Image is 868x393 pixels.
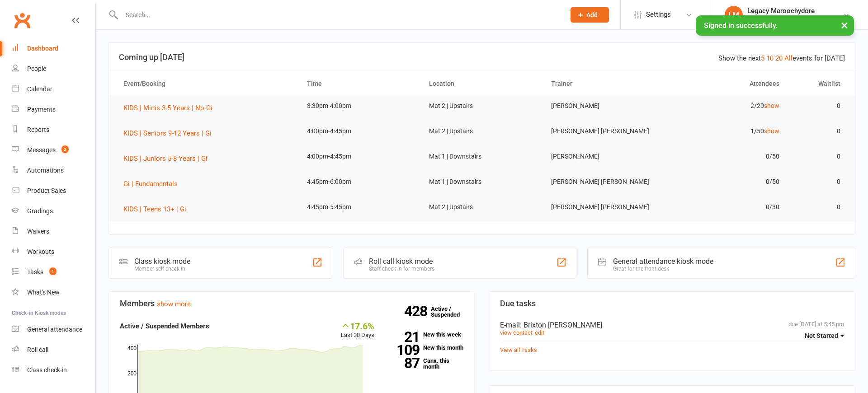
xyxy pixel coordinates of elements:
[665,72,787,95] th: Attendees
[571,7,609,23] button: Add
[12,181,95,201] a: Product Sales
[123,204,193,215] button: KIDS | Teens 13+ | Gi
[613,257,713,266] div: General attendance kiosk mode
[388,343,420,357] strong: 109
[341,321,374,331] div: 17.6%
[836,15,853,35] button: ×
[704,21,778,30] span: Signed in successfully.
[27,45,58,52] div: Dashboard
[12,201,95,221] a: Gradings
[27,366,67,374] div: Class check-in
[299,72,421,95] th: Time
[764,102,779,109] a: show
[543,196,665,218] td: [PERSON_NAME] [PERSON_NAME]
[123,154,208,163] span: KIDS | Juniors 5-8 Years | Gi
[431,299,471,324] a: 428Active / Suspended
[120,322,209,330] strong: Active / Suspended Members
[665,171,787,192] td: 0/50
[388,345,464,351] a: 109New this month
[788,196,849,218] td: 0
[115,72,299,95] th: Event/Booking
[665,95,787,117] td: 2/20
[500,346,537,353] a: View all Tasks
[12,340,95,360] a: Roll call
[500,329,533,336] a: view contact
[543,72,665,95] th: Trainer
[535,329,544,336] a: edit
[12,262,95,282] a: Tasks 1
[11,9,33,32] a: Clubworx
[421,146,543,167] td: Mat 1 | Downstairs
[49,267,57,275] span: 1
[12,160,95,181] a: Automations
[119,53,845,62] h3: Coming up [DATE]
[388,330,420,344] strong: 21
[388,356,420,370] strong: 87
[665,146,787,167] td: 0/50
[747,7,843,15] div: Legacy Maroochydore
[12,120,95,140] a: Reports
[12,319,95,340] a: General attendance kiosk mode
[27,289,60,296] div: What's New
[27,346,48,353] div: Roll call
[788,95,849,117] td: 0
[27,146,56,154] div: Messages
[299,95,421,117] td: 3:30pm-4:00pm
[12,99,95,120] a: Payments
[788,121,849,142] td: 0
[27,167,64,174] div: Automations
[27,207,53,215] div: Gradings
[725,6,743,24] div: LM
[766,54,774,62] a: 10
[27,268,43,276] div: Tasks
[123,180,178,188] span: Gi | Fundamentals
[12,59,95,79] a: People
[586,11,598,19] span: Add
[27,65,46,72] div: People
[134,266,190,272] div: Member self check-in
[543,146,665,167] td: [PERSON_NAME]
[764,127,779,135] a: show
[123,103,219,113] button: KIDS | Minis 3-5 Years | No-Gi
[27,228,49,235] div: Waivers
[788,146,849,167] td: 0
[27,85,52,93] div: Calendar
[388,332,464,337] a: 21New this week
[157,300,191,308] a: show more
[123,178,184,189] button: Gi | Fundamentals
[123,129,212,137] span: KIDS | Seniors 9-12 Years | Gi
[299,196,421,218] td: 4:45pm-5:45pm
[543,95,665,117] td: [PERSON_NAME]
[500,321,844,329] div: E-mail
[123,205,186,213] span: KIDS | Teens 13+ | Gi
[299,121,421,142] td: 4:00pm-4:45pm
[27,326,82,333] div: General attendance
[123,153,214,164] button: KIDS | Juniors 5-8 Years | Gi
[61,145,69,153] span: 2
[12,221,95,242] a: Waivers
[341,321,374,340] div: Last 30 Days
[404,304,431,318] strong: 428
[421,171,543,192] td: Mat 1 | Downstairs
[12,360,95,380] a: Class kiosk mode
[388,358,464,370] a: 87Canx. this month
[299,146,421,167] td: 4:00pm-4:45pm
[369,257,434,266] div: Roll call kiosk mode
[12,140,95,160] a: Messages 2
[784,54,793,62] a: All
[543,121,665,142] td: [PERSON_NAME] [PERSON_NAME]
[12,79,95,99] a: Calendar
[761,54,764,62] a: 5
[123,128,218,139] button: KIDS | Seniors 9-12 Years | Gi
[775,54,783,62] a: 20
[12,38,95,59] a: Dashboard
[120,299,464,308] h3: Members
[543,171,665,192] td: [PERSON_NAME] [PERSON_NAME]
[520,321,602,329] span: : Brixton [PERSON_NAME]
[12,242,95,262] a: Workouts
[718,53,845,64] div: Show the next events for [DATE]
[805,332,838,339] span: Not Started
[665,121,787,142] td: 1/50
[788,72,849,95] th: Waitlist
[421,196,543,218] td: Mat 2 | Upstairs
